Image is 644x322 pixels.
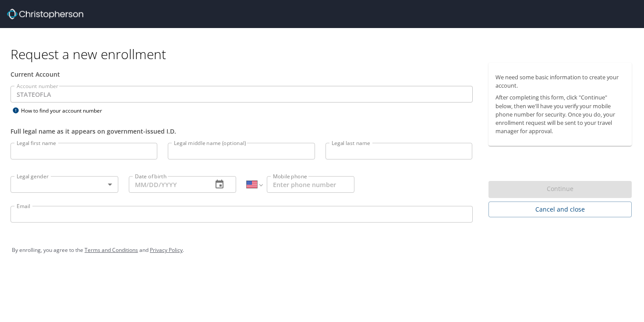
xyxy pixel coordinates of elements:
[495,204,625,215] span: Cancel and close
[267,176,354,193] input: Enter phone number
[488,202,632,218] button: Cancel and close
[12,239,632,261] div: By enrolling, you agree to the and .
[11,127,473,136] div: Full legal name as it appears on government-issued I.D.
[7,9,83,19] img: cbt logo
[85,246,138,254] a: Terms and Conditions
[495,93,625,135] p: After completing this form, click "Continue" below, then we'll have you verify your mobile phone ...
[11,70,473,79] div: Current Account
[150,246,183,254] a: Privacy Policy
[11,46,639,63] h1: Request a new enrollment
[11,105,120,116] div: How to find your account number
[11,176,118,193] div: ​
[495,73,625,90] p: We need some basic information to create your account.
[129,176,206,193] input: MM/DD/YYYY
